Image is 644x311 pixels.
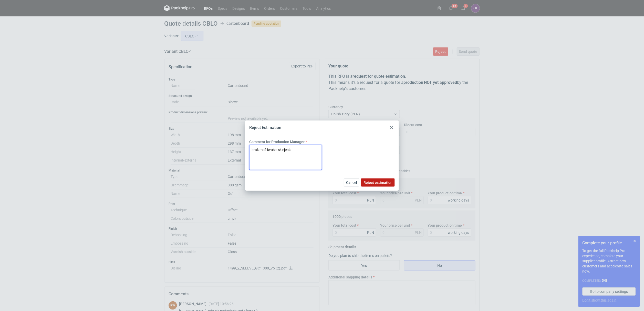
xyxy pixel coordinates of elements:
[249,125,281,131] div: Reject Estimation
[344,178,359,187] button: Cancel
[363,181,392,184] span: Reject estimation
[249,139,305,144] label: Comment for Production Manager
[346,181,357,184] span: Cancel
[249,145,322,170] textarea: brak możliwości sklejenia
[361,178,395,187] button: Reject estimation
